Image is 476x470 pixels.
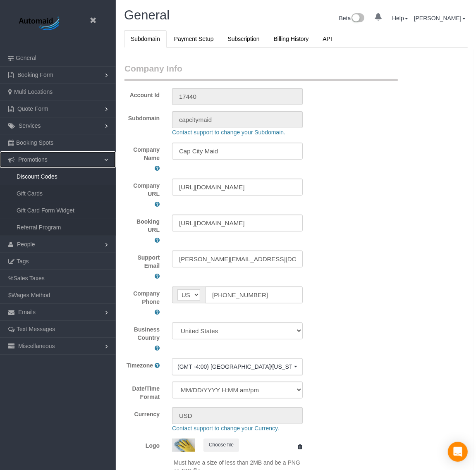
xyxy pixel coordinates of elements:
[166,424,452,432] div: Contact support to change your Currency.
[16,55,36,61] span: General
[339,15,365,21] a: Beta
[448,442,468,462] div: Open Intercom Messenger
[118,439,166,450] label: Logo
[118,382,166,401] label: Date/Time Format
[118,407,166,418] label: Currency
[12,292,50,298] span: Wages Method
[127,361,153,370] label: Timezone
[17,72,53,78] span: Booking Form
[414,15,466,21] a: [PERSON_NAME]
[124,181,160,198] label: Company URL
[16,139,53,146] span: Booking Spots
[18,343,55,349] span: Miscellaneous
[18,156,48,163] span: Promotions
[118,111,166,122] label: Subdomain
[124,8,170,22] span: General
[13,275,44,282] span: Sales Taxes
[124,289,160,306] label: Company Phone
[118,88,166,99] label: Account Id
[17,258,29,265] span: Tags
[203,439,239,451] button: Choose file
[14,88,53,95] span: Multi Locations
[124,253,160,270] label: Support Email
[351,13,364,24] img: New interface
[166,128,452,136] div: Contact support to change your Subdomain.
[19,122,41,129] span: Services
[124,30,167,48] a: Subdomain
[124,217,160,234] label: Booking URL
[124,325,160,342] label: Business Country
[177,363,292,371] span: (GMT -4:00) [GEOGRAPHIC_DATA]/[US_STATE]
[392,15,408,21] a: Help
[172,439,195,452] img: 0e9f69fd59d6b5e09f21f76bff35b0e686b22695.jpeg
[172,358,302,375] ol: Choose Timezone
[267,30,316,48] a: Billing History
[14,14,66,33] img: Automaid Logo
[167,30,220,48] a: Payment Setup
[18,309,36,315] span: Emails
[205,286,302,303] input: Phone
[316,30,339,48] a: API
[17,105,48,112] span: Quote Form
[221,30,266,48] a: Subscription
[124,146,160,162] label: Company Name
[172,358,302,375] button: (GMT -4:00) [GEOGRAPHIC_DATA]/[US_STATE]
[124,62,398,81] legend: Company Info
[17,241,35,248] span: People
[17,326,55,332] span: Text Messages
